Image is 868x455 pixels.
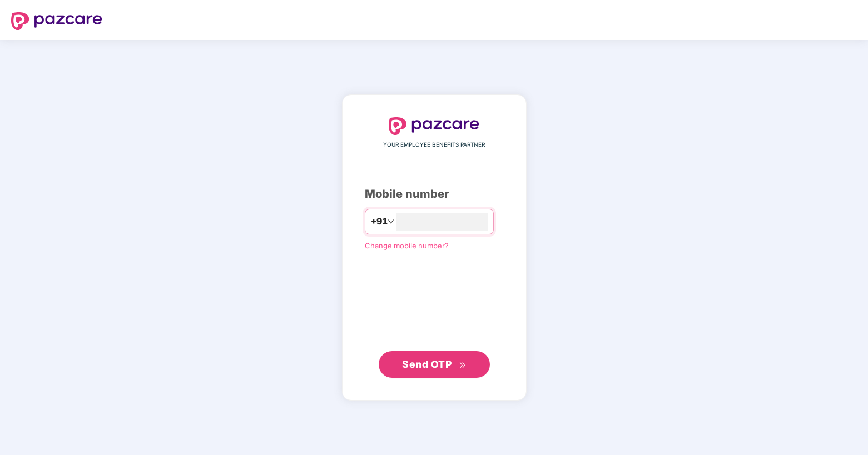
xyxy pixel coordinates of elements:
[11,12,102,30] img: logo
[365,186,504,203] div: Mobile number
[379,351,490,378] button: Send OTPdouble-right
[383,141,485,149] span: YOUR EMPLOYEE BENEFITS PARTNER
[365,241,449,250] a: Change mobile number?
[388,218,394,225] span: down
[389,117,480,135] img: logo
[402,358,452,370] span: Send OTP
[459,362,466,369] span: double-right
[371,214,388,228] span: +91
